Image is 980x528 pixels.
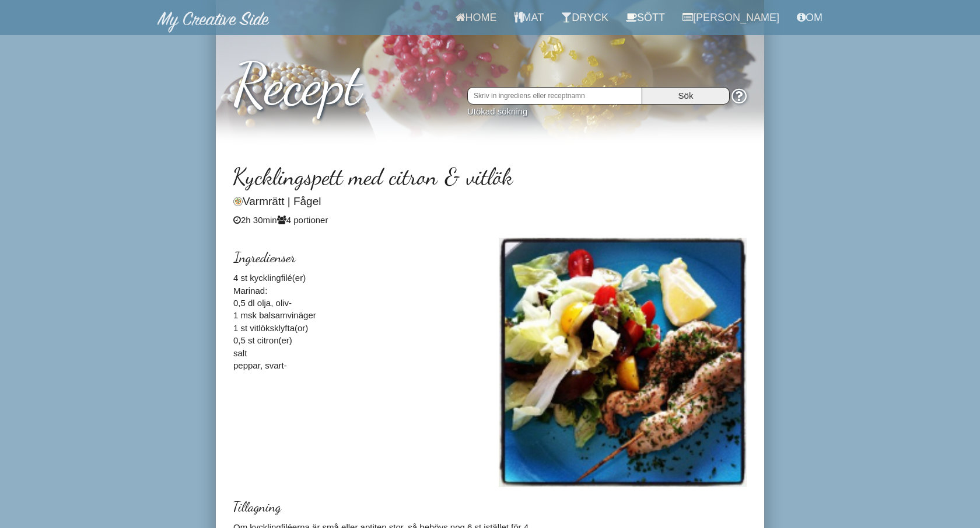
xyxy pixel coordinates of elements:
[233,164,747,189] h2: Kycklingspett med citron & vitlök
[467,106,527,116] a: Utökad sökning
[157,12,269,33] img: MyCreativeSide
[233,214,747,226] div: 2h 30min 4 portioner
[233,197,243,206] img: Varmrätt
[233,499,747,515] h3: Tillagning
[233,250,481,265] h3: Ingredienser
[233,40,747,116] h1: Recept
[225,238,490,371] div: 4 st kycklingfilé(er) Marinad: 0,5 dl olja, oliv- 1 msk balsamvinäger 1 st vitlöksklyfta(or) 0,5 ...
[642,87,730,105] input: Sök
[499,238,747,487] img: Receptbild
[467,87,642,105] input: Skriv in ingrediens eller receptnamn
[233,196,747,208] h4: Varmrätt | Fågel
